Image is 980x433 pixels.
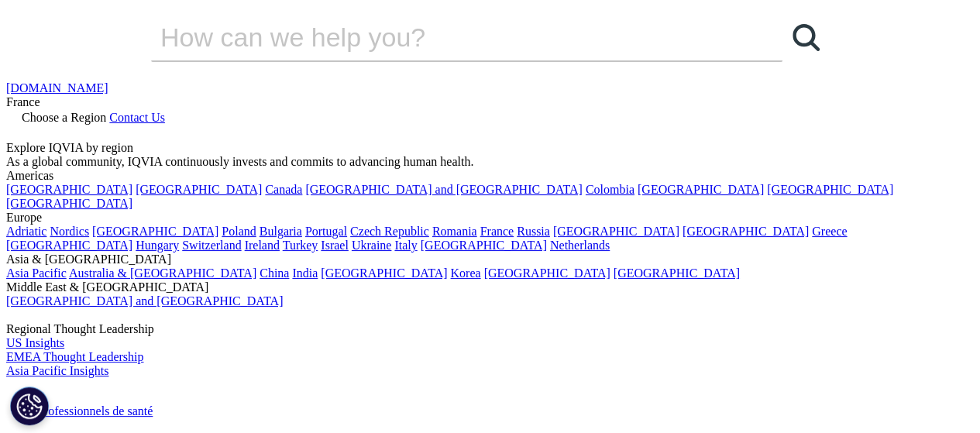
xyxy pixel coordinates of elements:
div: Americas [6,169,974,183]
a: [GEOGRAPHIC_DATA] [321,266,447,280]
a: [GEOGRAPHIC_DATA] [421,239,547,252]
a: Hungary [136,239,179,252]
a: [GEOGRAPHIC_DATA] [638,183,764,196]
a: Asia Pacific Insights [6,364,108,377]
input: Recherche [151,14,738,60]
a: Poland [222,225,256,238]
a: Asia Pacific [6,266,67,280]
a: Netherlands [550,239,610,252]
a: [GEOGRAPHIC_DATA] [553,225,679,238]
div: Regional Thought Leadership [6,322,974,336]
a: Ukraine [352,239,392,252]
a: Canada [265,183,302,196]
button: Paramètres des cookies [10,387,49,425]
a: [GEOGRAPHIC_DATA] [6,239,132,252]
a: US Insights [6,336,64,349]
a: [GEOGRAPHIC_DATA] and [GEOGRAPHIC_DATA] [305,183,582,196]
a: Professionnels de santé [37,404,153,418]
div: Asia & [GEOGRAPHIC_DATA] [6,253,974,266]
div: France [6,95,974,109]
div: Europe [6,211,974,225]
a: Ireland [245,239,280,252]
a: France [480,225,514,238]
a: Turkey [283,239,318,252]
a: Contact Us [109,111,165,124]
div: Middle East & [GEOGRAPHIC_DATA] [6,280,974,294]
a: Colombia [586,183,634,196]
a: Czech Republic [350,225,429,238]
a: Korea [450,266,480,280]
a: Italy [394,239,417,252]
a: Nordics [50,225,89,238]
a: [GEOGRAPHIC_DATA] [683,225,809,238]
a: Portugal [305,225,347,238]
a: Australia & [GEOGRAPHIC_DATA] [69,266,256,280]
a: [GEOGRAPHIC_DATA] [767,183,893,196]
a: Bulgaria [260,225,302,238]
a: [GEOGRAPHIC_DATA] [6,197,132,210]
a: China [260,266,289,280]
a: Recherche [782,14,829,60]
a: India [292,266,318,280]
div: Explore IQVIA by region [6,141,974,155]
a: [GEOGRAPHIC_DATA] [6,183,132,196]
svg: Search [793,24,820,51]
a: [DOMAIN_NAME] [6,81,108,95]
a: Switzerland [182,239,241,252]
a: Greece [812,225,847,238]
a: [GEOGRAPHIC_DATA] [483,266,610,280]
a: EMEA Thought Leadership [6,350,143,363]
a: [GEOGRAPHIC_DATA] and [GEOGRAPHIC_DATA] [6,294,283,308]
a: [GEOGRAPHIC_DATA] [614,266,740,280]
span: Choose a Region [22,111,106,124]
a: Russia [517,225,550,238]
div: As a global community, IQVIA continuously invests and commits to advancing human health. [6,155,974,169]
a: Romania [432,225,477,238]
a: [GEOGRAPHIC_DATA] [92,225,218,238]
a: Israel [321,239,349,252]
a: [GEOGRAPHIC_DATA] [136,183,262,196]
a: Adriatic [6,225,46,238]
